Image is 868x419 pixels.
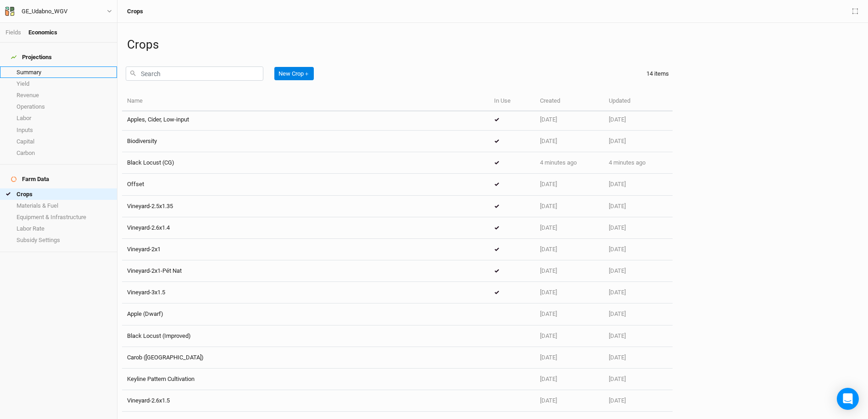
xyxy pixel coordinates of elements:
span: May 13, 2023 2:21 AM [540,289,557,296]
span: Black Locust (Improved) [127,332,191,339]
div: 14 items [646,70,669,78]
span: May 13, 2023 4:07 AM [609,224,626,231]
span: Sep 21, 2025 5:09 PM [609,354,626,361]
span: Black Locust (CG) [127,159,174,166]
span: May 22, 2023 10:14 AM [540,203,557,209]
span: May 13, 2023 4:07 AM [540,397,557,404]
span: May 30, 2023 8:17 AM [540,138,557,144]
span: Sep 30, 2025 12:03 PM [609,310,626,317]
th: In Use [489,92,535,111]
span: May 13, 2023 2:12 AM [540,181,557,187]
span: Sep 26, 2025 1:47 PM [540,375,557,382]
div: GE_Udabno_WGV [22,7,67,16]
button: GE_Udabno_WGV [5,6,112,17]
span: Sep 30, 2025 12:03 PM [540,310,557,317]
button: New Crop＋ [274,67,314,81]
span: Vineyard-2x1-Pét Nat [127,267,182,274]
span: May 30, 2023 8:18 AM [609,138,626,144]
span: May 13, 2023 2:21 AM [609,289,626,296]
th: Updated [604,92,673,111]
span: Keyline Pattern Cultivation [127,375,195,382]
span: May 13, 2023 7:48 AM [609,181,626,187]
span: Apple (Dwarf) [127,310,163,317]
span: Vineyard-2.5x1.35 [127,203,173,209]
h1: Crops [127,38,858,52]
span: May 13, 2023 4:07 AM [540,224,557,231]
input: Search [126,66,263,81]
a: Fields [6,29,21,36]
span: Biodiversity [127,138,157,144]
span: Vineyard-2x1 [127,246,161,253]
span: Sep 26, 2025 1:40 PM [540,332,557,339]
span: Oct 9, 2025 9:09 AM [540,159,577,166]
span: Sep 26, 2025 1:40 PM [609,332,626,339]
th: Name [122,92,489,111]
span: Aug 1, 2023 1:21 AM [609,116,626,123]
span: Aug 1, 2023 1:21 AM [540,116,557,123]
span: May 22, 2023 9:35 AM [540,267,557,274]
div: Farm Data [11,176,49,183]
span: Offset [127,181,144,187]
span: Vineyard-2.6x1.5 [127,397,170,404]
span: Oct 9, 2025 9:09 AM [609,159,645,166]
div: Projections [11,54,52,61]
span: May 13, 2023 2:19 AM [540,246,557,253]
span: Carob (EU) [127,354,204,361]
th: Created [535,92,604,111]
span: May 22, 2023 9:35 AM [609,267,626,274]
span: May 13, 2023 4:08 AM [609,397,626,404]
span: May 13, 2023 2:19 AM [609,246,626,253]
div: Open Intercom Messenger [837,388,859,410]
span: Vineyard-2.6x1.4 [127,224,170,231]
h3: Crops [127,8,143,15]
span: Sep 21, 2025 5:09 PM [540,354,557,361]
span: Vineyard-3x1.5 [127,289,165,296]
span: May 22, 2023 10:14 AM [609,203,626,209]
div: Economics [28,28,57,37]
span: Sep 26, 2025 1:48 PM [609,375,626,382]
span: Apples, Cider, Low-input [127,116,189,123]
